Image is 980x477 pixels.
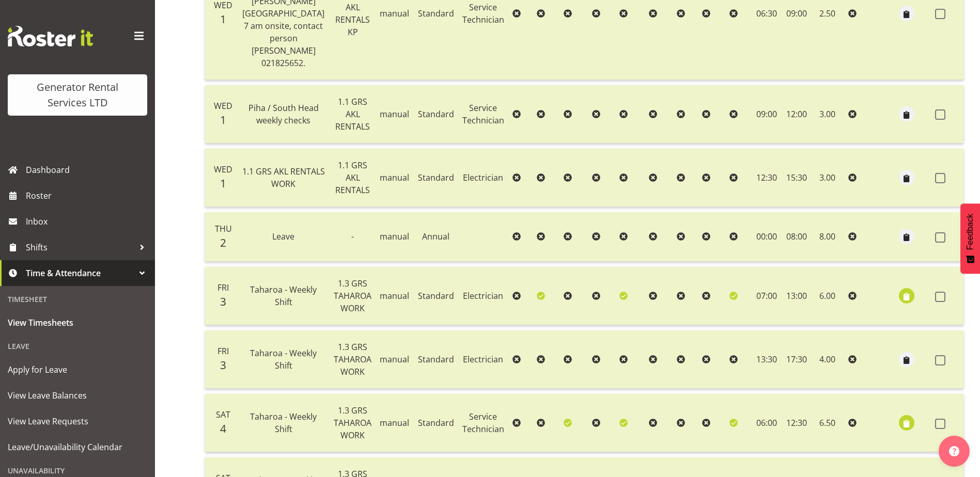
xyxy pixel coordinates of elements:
span: 1 [220,12,226,26]
span: Roster [26,188,150,203]
span: manual [380,417,409,428]
td: Standard [414,267,458,325]
td: 6.50 [811,394,844,452]
span: - [351,231,354,242]
td: 3.00 [811,85,844,144]
span: manual [380,354,409,365]
td: Standard [414,149,458,207]
span: Taharoa - Weekly Shift [250,347,317,371]
span: Dashboard [26,162,150,178]
td: 06:00 [752,394,782,452]
td: Standard [414,394,458,452]
span: Taharoa - Weekly Shift [250,411,317,435]
td: 09:00 [752,85,782,144]
a: View Leave Balances [3,383,152,408]
span: 1.3 GRS TAHAROA WORK [334,278,371,314]
span: 1.3 GRS TAHAROA WORK [334,405,371,441]
span: Electrician [463,290,503,301]
span: Electrician [463,172,503,183]
td: 08:00 [782,212,811,262]
td: 6.00 [811,267,844,325]
span: 1.1 GRS AKL RENTALS [335,96,370,132]
td: 8.00 [811,212,844,262]
a: Apply for Leave [3,357,152,383]
td: 12:30 [782,394,811,452]
span: Fri [217,282,229,293]
td: 00:00 [752,212,782,262]
span: View Leave Requests [8,414,147,429]
span: Time & Attendance [26,265,134,281]
td: Standard [414,85,458,144]
span: 1.3 GRS TAHAROA WORK [334,341,371,377]
span: Service Technician [462,411,504,435]
td: 15:30 [782,149,811,207]
td: 17:30 [782,330,811,389]
span: Wed [214,164,232,175]
div: Timesheet [3,289,152,310]
img: Rosterit website logo [8,26,93,46]
span: 1.1 GRS AKL RENTALS WORK [242,166,325,189]
a: View Timesheets [3,310,152,336]
span: View Leave Balances [8,388,147,403]
span: Service Technician [462,2,504,25]
span: 4 [220,421,226,436]
span: Service Technician [462,102,504,126]
span: manual [380,231,409,242]
span: Electrician [463,354,503,365]
td: 3.00 [811,149,844,207]
td: 13:30 [752,330,782,389]
td: 12:00 [782,85,811,144]
td: 12:30 [752,149,782,207]
td: 07:00 [752,267,782,325]
button: Feedback - Show survey [960,203,980,274]
span: manual [380,8,409,19]
span: Apply for Leave [8,362,147,377]
td: 13:00 [782,267,811,325]
div: Leave [3,336,152,357]
span: manual [380,172,409,183]
span: Feedback [966,214,975,250]
img: help-xxl-2.png [949,446,959,456]
span: Taharoa - Weekly Shift [250,284,317,308]
td: Standard [414,330,458,389]
span: 1.1 GRS AKL RENTALS [335,160,370,196]
span: Wed [214,100,232,112]
span: 1 [220,113,226,127]
span: Leave [272,231,294,242]
div: Generator Rental Services LTD [18,79,137,110]
td: Annual [414,212,458,262]
span: Piha / South Head weekly checks [248,102,319,126]
span: Leave/Unavailability Calendar [8,439,147,455]
span: View Timesheets [8,315,147,330]
span: Shifts [26,240,134,255]
a: View Leave Requests [3,408,152,434]
span: 3 [220,358,226,372]
span: Inbox [26,214,150,229]
span: manual [380,290,409,301]
td: 4.00 [811,330,844,389]
span: Fri [217,345,229,357]
span: manual [380,108,409,120]
span: 2 [220,235,226,250]
span: Sat [216,409,230,420]
span: 3 [220,294,226,309]
span: Thu [215,223,232,234]
a: Leave/Unavailability Calendar [3,434,152,460]
span: 1 [220,176,226,190]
